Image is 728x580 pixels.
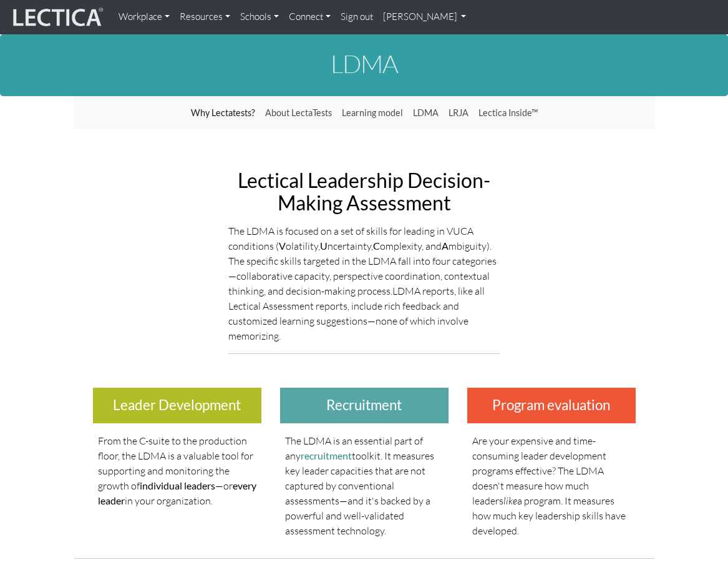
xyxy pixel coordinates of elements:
a: Lectica Inside™ [473,101,543,125]
em: like [503,494,517,507]
p: The LDMA is an essential part of any toolkit. It measures key leader capacities that are not capt... [285,433,444,538]
a: Workplace [114,5,175,29]
a: Sign out [336,5,378,29]
h2: Lectical Leadership Decision-Making Assessment [228,169,500,213]
a: Connect [284,5,336,29]
a: LDMA [408,101,444,125]
strong: C [373,240,380,252]
strong: V [279,240,286,252]
a: LRJA [444,101,473,125]
a: Learning model [337,101,408,125]
strong: individual leaders [140,479,215,491]
a: Schools [235,5,284,29]
img: lecticalive [10,6,104,29]
a: Resources [175,5,235,29]
p: Are your expensive and time-consuming leader development programs effective? The LDMA doesn't mea... [472,433,631,538]
h3: Program evaluation [467,388,636,423]
strong: A [442,240,449,252]
strong: every leader [98,479,256,506]
a: recruitment [301,450,352,461]
h3: Leader Development [93,388,261,423]
p: The LDMA is focused on a set of skills for leading in VUCA conditions ( olatility, ncertainty, om... [228,224,500,343]
a: About LectaTests [260,101,337,125]
a: Why Lectatests? [186,101,260,125]
a: [PERSON_NAME] [378,5,472,29]
p: From the C-suite to the production floor, the LDMA is a valuable tool for supporting and monitori... [98,433,256,508]
strong: U [320,240,328,252]
h3: Recruitment [280,388,449,423]
h1: LDMA [74,50,654,77]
